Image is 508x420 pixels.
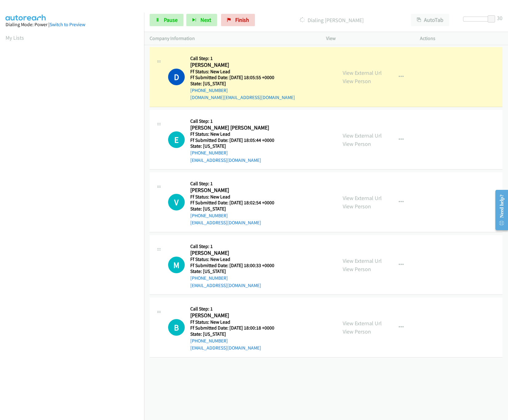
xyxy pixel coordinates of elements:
[190,87,228,93] a: [PHONE_NUMBER]
[190,94,295,100] a: [DOMAIN_NAME][EMAIL_ADDRESS][DOMAIN_NAME]
[343,132,382,139] a: View External Url
[190,206,282,212] h5: State: [US_STATE]
[497,14,502,22] div: 30
[490,186,508,234] iframe: Resource Center
[190,319,282,325] h5: Ff Status: New Lead
[190,137,282,143] h5: Ff Submitted Date: [DATE] 18:05:44 +0000
[221,14,255,26] a: Finish
[190,282,261,288] a: [EMAIL_ADDRESS][DOMAIN_NAME]
[190,131,282,137] h5: Ff Status: New Lead
[190,55,295,62] h5: Call Step: 1
[6,34,24,41] a: My Lists
[343,203,371,210] a: View Person
[190,62,282,69] h2: [PERSON_NAME]
[150,14,183,26] a: Pause
[190,213,228,218] a: [PHONE_NUMBER]
[190,157,261,163] a: [EMAIL_ADDRESS][DOMAIN_NAME]
[190,124,282,131] h2: [PERSON_NAME] [PERSON_NAME]
[190,181,282,187] h5: Call Step: 1
[326,35,409,42] p: View
[190,69,295,75] h5: Ff Status: New Lead
[235,16,249,23] span: Finish
[190,74,295,81] h5: Ff Submitted Date: [DATE] 18:05:55 +0000
[343,257,382,264] a: View External Url
[343,328,371,335] a: View Person
[190,331,282,337] h5: State: [US_STATE]
[190,194,282,200] h5: Ff Status: New Lead
[190,250,282,257] h2: [PERSON_NAME]
[168,319,185,336] h1: B
[343,69,382,76] a: View External Url
[168,131,185,148] h1: E
[343,320,382,327] a: View External Url
[190,306,282,312] h5: Call Step: 1
[190,256,282,262] h5: Ff Status: New Lead
[164,16,178,23] span: Pause
[190,150,228,156] a: [PHONE_NUMBER]
[190,268,282,274] h5: State: [US_STATE]
[420,35,503,42] p: Actions
[168,131,185,148] div: The call is yet to be attempted
[168,257,185,273] h1: M
[343,266,371,273] a: View Person
[200,16,211,23] span: Next
[168,194,185,210] div: The call is yet to be attempted
[190,338,228,344] a: [PHONE_NUMBER]
[168,257,185,273] div: The call is yet to be attempted
[190,345,261,351] a: [EMAIL_ADDRESS][DOMAIN_NAME]
[50,22,85,27] a: Switch to Preview
[190,262,282,269] h5: Ff Submitted Date: [DATE] 18:00:33 +0000
[6,21,139,28] div: Dialing Mode: Power |
[190,312,282,319] h2: [PERSON_NAME]
[263,16,400,24] p: Dialing [PERSON_NAME]
[168,319,185,336] div: The call is yet to be attempted
[343,140,371,147] a: View Person
[190,143,282,149] h5: State: [US_STATE]
[186,14,217,26] button: Next
[190,81,295,87] h5: State: [US_STATE]
[411,14,449,26] button: AutoTab
[190,325,282,331] h5: Ff Submitted Date: [DATE] 18:00:18 +0000
[6,47,144,340] iframe: Dialpad
[190,220,261,226] a: [EMAIL_ADDRESS][DOMAIN_NAME]
[190,243,282,250] h5: Call Step: 1
[168,194,185,210] h1: V
[343,194,382,202] a: View External Url
[190,118,282,124] h5: Call Step: 1
[150,35,315,42] p: Company Information
[190,200,282,206] h5: Ff Submitted Date: [DATE] 18:02:54 +0000
[190,187,282,194] h2: [PERSON_NAME]
[168,69,185,85] h1: D
[343,78,371,85] a: View Person
[190,275,228,281] a: [PHONE_NUMBER]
